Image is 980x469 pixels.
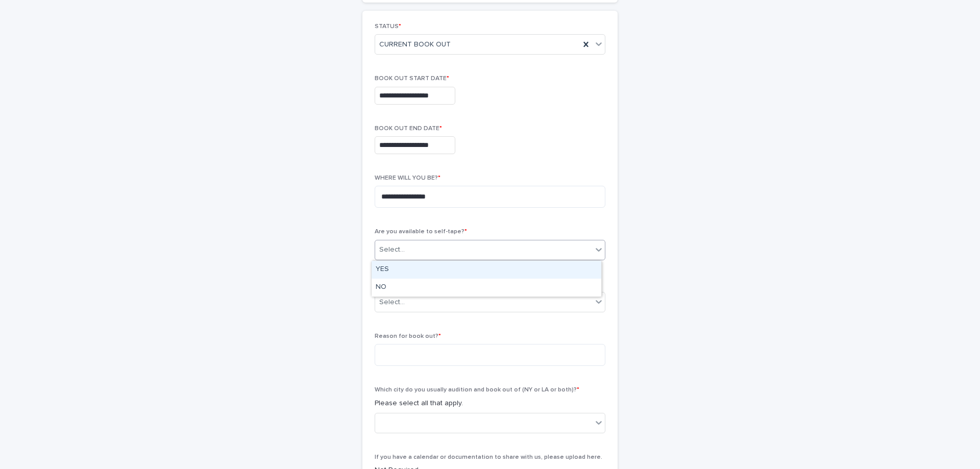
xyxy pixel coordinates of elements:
div: YES [372,261,601,279]
span: Reason for book out? [375,333,441,339]
div: Select... [379,297,405,308]
div: NO [372,279,601,297]
span: STATUS [375,23,401,30]
div: Select... [379,244,405,255]
span: BOOK OUT END DATE [375,126,442,132]
span: CURRENT BOOK OUT [379,39,451,50]
span: WHERE WILL YOU BE? [375,175,440,181]
p: Please select all that apply. [375,398,605,409]
span: Which city do you usually audition and book out of (NY or LA or both)? [375,387,579,393]
span: Are you available to self-tape? [375,229,467,235]
span: BOOK OUT START DATE [375,76,449,82]
span: If you have a calendar or documentation to share with us, please upload here. [375,454,602,460]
